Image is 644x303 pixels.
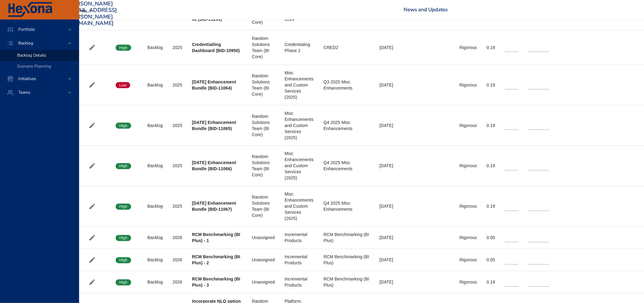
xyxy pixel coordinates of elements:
span: Initiatives [13,76,41,82]
div: 0.19 [487,279,495,285]
div: Rigorous [460,82,477,88]
div: Backlog [147,257,163,263]
span: High [116,45,131,51]
div: 2025 [173,44,182,51]
div: [DATE] [380,257,401,263]
div: Random Solutions Team (BI Core) [252,154,275,178]
span: High [116,280,131,285]
div: Incremental Products [285,276,314,288]
div: Random Solutions Team (BI Core) [252,113,275,138]
button: Edit Project Details [88,161,97,171]
div: RCM Benchmarking (BI Plus) [324,254,370,266]
button: Edit Project Details [88,121,97,130]
div: [DATE] [380,44,401,51]
div: 0.19 [487,44,495,51]
div: Rigorous [460,279,477,285]
div: 0.05 [487,235,495,241]
div: Q3 2025 Misc Enhancements [324,79,370,91]
div: Unassigned [252,279,275,285]
b: RCM Benchmarking (BI Plus) - 1 [192,232,240,243]
span: High [116,235,131,241]
div: RCM Benchmarking (BI Plus) [324,232,370,244]
div: Misc Enhancements and Custom Services (2025) [285,191,314,222]
div: Incremental Products [285,254,314,266]
b: [DATE] Enhancement Bundle (BID-11067) [192,201,236,212]
div: 0.19 [487,122,495,129]
span: Backlog Details [17,52,46,58]
span: Low [116,83,130,88]
span: High [116,258,131,263]
div: [DATE] [380,235,401,241]
b: RCM Benchmarking (BI Plus) - 3 [192,277,240,288]
div: Rigorous [460,122,477,129]
button: Edit Project Details [88,80,97,90]
div: Credentialing Phase 2 [285,41,314,54]
b: RCM Benchmarking (BI Plus) - 2 [192,255,240,266]
button: Edit Project Details [88,233,97,242]
div: 2025 [173,203,182,210]
div: 0.05 [487,257,495,263]
span: Scenario Planning [17,63,51,69]
div: Random Solutions Team (BI Core) [252,73,275,97]
span: Portfolio [13,26,40,32]
div: Backlog [147,44,163,51]
div: 0.19 [487,203,495,210]
div: 2026 [173,235,182,241]
div: Random Solutions Team (BI Core) [252,35,275,60]
button: Edit Project Details [88,278,97,287]
div: Backlog [147,235,163,241]
div: 0.19 [487,163,495,169]
span: High [116,123,131,129]
div: Rigorous [460,235,477,241]
div: Misc Enhancements and Custom Services (2025) [285,151,314,181]
button: Edit Project Details [88,202,97,211]
div: [DATE] [380,163,401,169]
div: Rigorous [460,203,477,210]
div: Incremental Products [285,232,314,244]
img: Hexona [7,2,53,17]
div: 2025 [173,122,182,129]
div: Unassigned [252,235,275,241]
div: Backlog [147,82,163,88]
a: News and Updates [404,6,448,13]
div: Backlog [147,163,163,169]
div: Raintree [68,6,94,16]
div: [DATE] [380,82,401,88]
div: 2025 [173,82,182,88]
div: 2026 [173,257,182,263]
div: Misc Enhancements and Custom Services (2025) [285,70,314,100]
button: Edit Project Details [88,43,97,52]
div: Q4 2025 Misc Enhancements [324,119,370,132]
span: Teams [13,90,35,95]
b: [DATE] Enhancement Bundle (BID-11064) [192,79,236,90]
div: 2026 [173,279,182,285]
div: 0.19 [487,82,495,88]
b: BI Pathways | Dashboard and Reports v2 (BID-11299) [192,5,241,22]
div: RCM Benchmarking (BI Plus) [324,276,370,288]
div: Rigorous [460,44,477,51]
b: [DATE] Enhancement Bundle (BID-11066) [192,160,236,171]
div: 2025 [173,163,182,169]
h3: [PERSON_NAME][EMAIL_ADDRESS][PERSON_NAME][DOMAIN_NAME] [68,1,117,27]
div: [DATE] [380,203,401,210]
div: Unassigned [252,257,275,263]
div: Backlog [147,279,163,285]
div: CRED2 [324,44,370,51]
div: Random Solutions Team (BI Core) [252,194,275,219]
button: Edit Project Details [88,255,97,265]
span: High [116,164,131,169]
b: Credentialling Dashboard (BID-10950) [192,42,240,53]
div: Q4 2025 Misc Enhancements [324,160,370,172]
div: Rigorous [460,257,477,263]
div: Rigorous [460,163,477,169]
div: Backlog [147,122,163,129]
div: Backlog [147,203,163,210]
b: [DATE] Enhancement Bundle (BID-11065) [192,120,236,131]
div: [DATE] [380,122,401,129]
span: Backlog [13,40,38,46]
div: [DATE] [380,279,401,285]
span: High [116,204,131,210]
div: Q4 2025 Misc Enhancements [324,200,370,213]
div: Misc Enhancements and Custom Services (2025) [285,110,314,141]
